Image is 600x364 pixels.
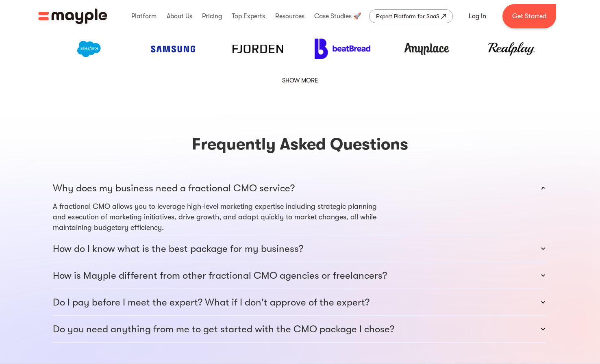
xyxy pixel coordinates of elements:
[459,6,496,26] a: Log In
[129,3,159,29] div: Platform
[38,9,107,24] a: home
[273,3,307,29] div: Resources
[53,296,370,309] p: Do I pay before I meet the expert? What if I don't approve of the expert?
[230,3,267,29] div: Top Experts
[277,75,323,86] a: SHOW MORE
[53,201,547,233] p: A fractional CMO allows you to leverage high-level marketing expertise including strategic planni...
[53,182,295,195] p: Why does my business need a fractional CMO service?
[53,323,394,336] p: Do you need anything from me to get started with the CMO package I chose?
[165,3,194,29] div: About Us
[53,133,547,156] h3: Frequently Asked Questions
[200,3,224,29] div: Pricing
[53,269,387,282] p: How is Mayple different from other fractional CMO agencies or freelancers?
[454,270,600,364] iframe: Chat Widget
[38,9,107,24] img: Mayple logo
[369,9,453,23] a: Expert Platform for SaaS
[376,11,439,21] div: Expert Platform for SaaS
[502,4,556,28] a: Get Started
[53,242,303,255] p: How do I know what is the best package for my business?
